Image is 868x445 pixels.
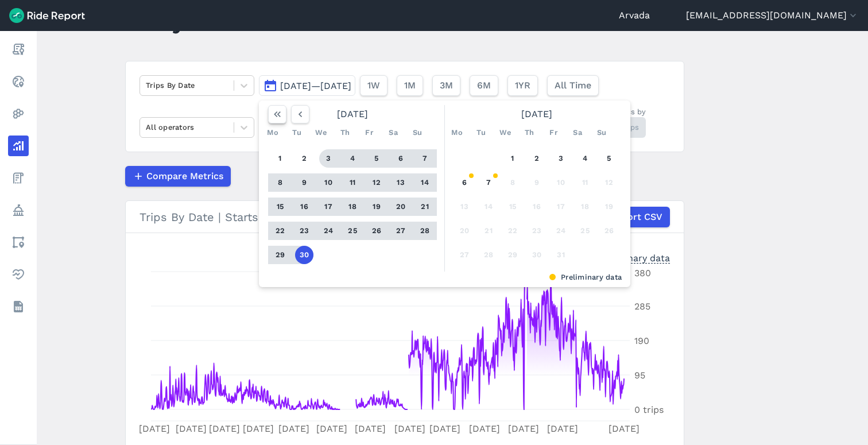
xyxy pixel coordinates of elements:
div: Sa [384,123,402,142]
button: 20 [392,198,410,216]
div: [DATE] [448,105,626,123]
button: 27 [392,222,410,240]
tspan: [DATE] [278,423,309,434]
button: 19 [600,198,618,216]
tspan: [DATE] [355,423,386,434]
button: 5 [367,149,386,168]
button: [EMAIL_ADDRESS][DOMAIN_NAME] [686,9,859,22]
button: 10 [319,173,338,192]
a: Realtime [8,71,29,92]
span: [DATE]—[DATE] [280,80,351,91]
button: 12 [600,173,618,192]
button: 11 [576,173,594,192]
img: Ride Report [9,8,85,23]
button: 14 [479,198,498,216]
div: Trips By Date | Starts | Scooters [139,207,670,227]
button: 16 [295,198,313,216]
button: 20 [455,222,474,240]
button: 25 [576,222,594,240]
button: 18 [343,198,362,216]
button: 7 [416,149,434,168]
div: Su [592,123,611,142]
button: 28 [416,222,434,240]
button: 11 [343,173,362,192]
button: 22 [271,222,289,240]
button: 6 [455,173,474,192]
span: 3M [440,79,453,92]
button: 28 [479,246,498,264]
button: 13 [455,198,474,216]
button: 29 [271,246,289,264]
button: 27 [455,246,474,264]
div: Th [336,123,354,142]
button: 1 [503,149,522,168]
button: 14 [416,173,434,192]
tspan: [DATE] [469,423,500,434]
tspan: 285 [634,301,650,312]
button: 8 [271,173,289,192]
button: 30 [528,246,546,264]
button: 26 [600,222,618,240]
tspan: 380 [634,268,651,278]
div: [DATE] [263,105,441,123]
button: 15 [503,198,522,216]
tspan: [DATE] [394,423,425,434]
button: 13 [392,173,410,192]
div: Tu [472,123,490,142]
div: Su [408,123,427,142]
span: 1W [367,79,380,92]
div: Preliminary data [596,251,670,264]
button: 4 [343,149,362,168]
tspan: 0 trips [634,404,664,415]
button: 6M [470,75,498,96]
button: 4 [576,149,594,168]
div: Mo [448,123,466,142]
button: 17 [319,198,338,216]
span: Export CSV [611,210,662,224]
button: 2 [295,149,313,168]
a: Health [8,264,29,285]
div: We [496,123,514,142]
tspan: [DATE] [316,423,347,434]
div: Preliminary data [268,272,622,283]
button: 12 [367,173,386,192]
button: 26 [367,222,386,240]
span: Compare Metrics [146,169,223,183]
button: 21 [479,222,498,240]
button: 24 [552,222,570,240]
tspan: [DATE] [209,423,240,434]
div: Mo [263,123,282,142]
tspan: [DATE] [243,423,274,434]
button: 23 [295,222,313,240]
button: 24 [319,222,338,240]
a: Fees [8,168,29,188]
button: 17 [552,198,570,216]
tspan: [DATE] [508,423,539,434]
button: 22 [503,222,522,240]
span: 1YR [515,79,530,92]
a: Report [8,39,29,60]
button: 8 [503,173,522,192]
div: Fr [360,123,378,142]
button: 3 [319,149,338,168]
button: 7 [479,173,498,192]
a: Heatmaps [8,103,29,124]
button: Compare Metrics [125,166,231,187]
button: 1 [271,149,289,168]
button: 1YR [507,75,538,96]
button: 15 [271,198,289,216]
button: 19 [367,198,386,216]
div: Tu [288,123,306,142]
button: 21 [416,198,434,216]
button: 3 [552,149,570,168]
tspan: [DATE] [547,423,578,434]
button: 31 [552,246,570,264]
button: 10 [552,173,570,192]
button: All Time [547,75,599,96]
tspan: [DATE] [139,423,170,434]
button: 29 [503,246,522,264]
button: 18 [576,198,594,216]
tspan: 95 [634,370,645,381]
button: 3M [432,75,460,96]
button: 6 [392,149,410,168]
